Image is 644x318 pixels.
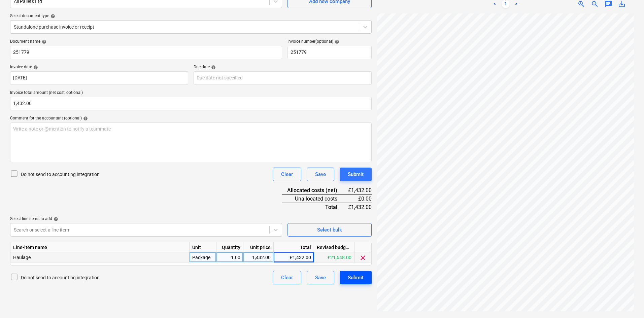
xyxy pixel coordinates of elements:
[49,14,55,19] span: help
[10,242,190,252] div: Line-item name
[314,242,354,252] div: Revised budget remaining
[287,223,372,237] button: Select bulk
[274,252,314,262] div: £1,432.00
[10,90,372,97] p: Invoice total amount (net cost, optional)
[216,242,243,252] div: Quantity
[340,168,372,181] button: Submit
[194,65,372,70] div: Due date
[282,186,348,195] div: Allocated costs (net)
[315,273,326,282] div: Save
[348,195,372,203] div: £0.00
[10,46,282,59] input: Document name
[281,170,293,179] div: Clear
[40,39,46,44] span: help
[10,97,372,110] input: Invoice total amount (net cost, optional)
[10,116,372,121] div: Comment for the accountant (optional)
[13,255,31,260] span: Haulage
[340,271,372,284] button: Submit
[314,252,354,262] div: £21,648.00
[21,171,100,178] p: Do not send to accounting integration
[10,71,188,85] input: Invoice date not specified
[10,39,282,44] div: Document name
[219,252,240,262] div: 1.00
[52,217,58,221] span: help
[287,46,372,59] input: Invoice number
[281,273,293,282] div: Clear
[194,71,372,85] input: Due date not specified
[348,170,364,179] div: Submit
[282,203,348,211] div: Total
[307,271,334,284] button: Save
[359,254,367,262] span: clear
[82,116,88,121] span: help
[348,273,364,282] div: Submit
[10,13,372,19] div: Select document type
[282,195,348,203] div: Unallocated costs
[315,170,326,179] div: Save
[246,252,271,262] div: 1,432.00
[273,168,301,181] button: Clear
[333,39,339,44] span: help
[287,39,372,44] div: Invoice number (optional)
[21,274,100,281] p: Do not send to accounting integration
[190,242,216,252] div: Unit
[210,65,216,70] span: help
[274,242,314,252] div: Total
[10,65,188,70] div: Invoice date
[307,168,334,181] button: Save
[243,242,274,252] div: Unit price
[10,216,282,222] div: Select line-items to add
[348,203,372,211] div: £1,432.00
[317,225,342,234] div: Select bulk
[32,65,38,70] span: help
[273,271,301,284] button: Clear
[190,252,216,262] div: Package
[610,286,644,318] iframe: Chat Widget
[348,186,372,195] div: £1,432.00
